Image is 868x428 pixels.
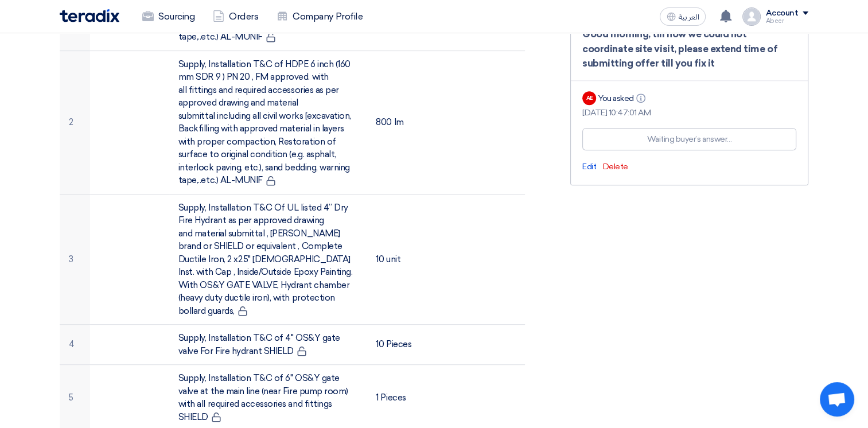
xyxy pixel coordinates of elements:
[765,9,798,18] div: Account
[133,4,204,29] a: Sourcing
[60,194,90,325] td: 3
[582,107,796,119] div: [DATE] 10:47:01 AM
[60,50,90,194] td: 2
[678,13,699,21] span: العربية
[603,162,628,172] span: Delete
[169,50,367,194] td: Supply, Installation T&C of HDPE 6 inch (160 mm SDR 9 ) PN 20 , FM approved. with all fittings an...
[598,92,648,104] div: You asked
[582,91,596,105] div: AE
[367,50,446,194] td: 800 lm
[204,4,267,29] a: Orders
[660,7,706,26] button: العربية
[60,9,119,22] img: Teradix logo
[742,7,761,26] img: profile_test.png
[169,325,367,365] td: Supply, Installation T&C of 4" OS&Y gate valve For Fire hydrant SHIELD
[267,4,372,29] a: Company Profile
[765,18,808,24] div: Abeer
[367,325,446,365] td: 10 Pieces
[582,27,796,71] div: Good morning, till now we could not coordinate site visit, please extend time of submitting offer...
[582,162,596,172] span: Edit
[820,382,854,417] div: Open chat
[367,194,446,325] td: 10 unit
[647,133,732,145] div: Waiting buyer’s answer…
[169,194,367,325] td: Supply, Installation T&C Of UL listed 4” Dry Fire Hydrant as per approved drawing and material su...
[60,325,90,365] td: 4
